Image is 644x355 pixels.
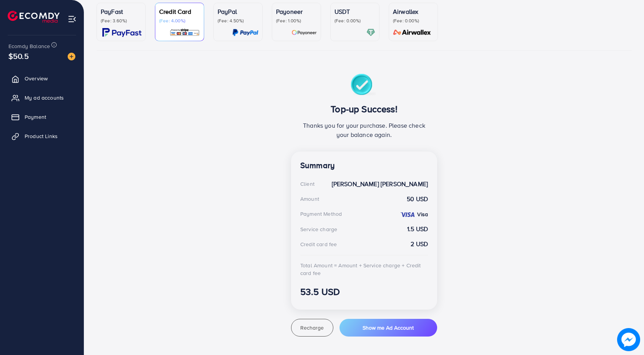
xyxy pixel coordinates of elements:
div: Credit card fee [300,240,337,248]
img: card [102,28,141,37]
h4: Summary [300,161,428,170]
strong: [PERSON_NAME] [PERSON_NAME] [332,180,428,188]
span: Recharge [300,324,324,332]
span: Overview [25,75,48,82]
strong: 1.5 USD [407,225,428,233]
div: Service charge [300,225,337,233]
p: (Fee: 0.00%) [334,18,375,24]
p: PayFast [101,7,141,16]
p: Payoneer [276,7,317,16]
p: USDT [334,7,375,16]
span: Product Links [25,132,58,140]
a: Overview [6,71,78,86]
img: credit [400,212,415,218]
strong: Visa [417,210,428,218]
button: Recharge [291,319,333,337]
p: Airwallex [393,7,434,16]
strong: 50 USD [407,195,428,203]
p: (Fee: 3.60%) [101,18,141,24]
img: success [351,74,378,97]
h3: Top-up Success! [300,103,428,115]
img: card [170,28,200,37]
span: $50.5 [8,50,29,62]
a: Product Links [6,128,78,144]
img: logo [8,11,60,23]
p: Thanks you for your purchase. Please check your balance again. [300,121,428,139]
strong: 2 USD [411,240,428,248]
img: image [68,53,75,60]
div: Payment Method [300,210,342,218]
span: Show me Ad Account [363,324,414,332]
p: (Fee: 4.50%) [218,18,258,24]
p: (Fee: 4.00%) [159,18,200,24]
div: Amount [300,195,319,203]
img: card [291,28,317,37]
p: Credit Card [159,7,200,16]
div: Total Amount = Amount + Service charge + Credit card fee [300,262,428,277]
p: (Fee: 1.00%) [276,18,317,24]
img: card [366,28,375,37]
span: My ad accounts [25,94,64,102]
p: (Fee: 0.00%) [393,18,434,24]
span: Payment [25,113,46,121]
span: Ecomdy Balance [8,42,50,50]
button: Show me Ad Account [339,319,437,337]
img: card [391,28,434,37]
a: Payment [6,109,78,125]
img: image [617,328,640,351]
div: Client [300,180,315,188]
p: PayPal [218,7,258,16]
h3: 53.5 USD [300,286,428,297]
a: My ad accounts [6,90,78,105]
img: menu [68,15,77,23]
img: card [232,28,258,37]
